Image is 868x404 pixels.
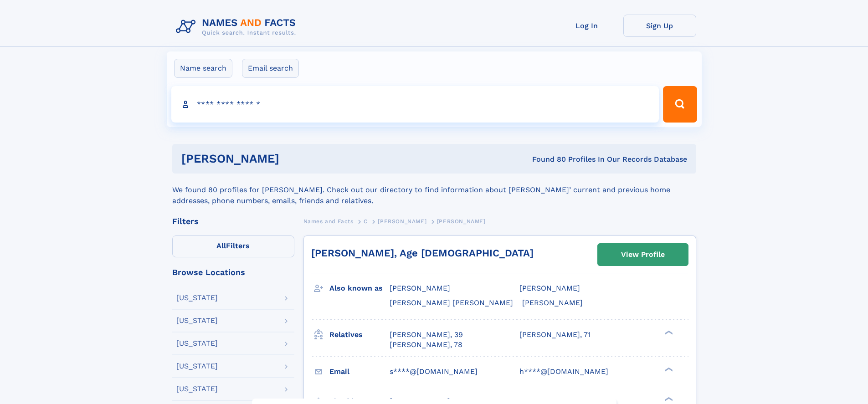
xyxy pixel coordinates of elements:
[406,154,687,164] div: Found 80 Profiles In Our Records Database
[390,284,450,292] span: [PERSON_NAME]
[598,244,688,266] a: View Profile
[176,340,218,347] div: [US_STATE]
[311,247,534,259] a: [PERSON_NAME], Age [DEMOGRAPHIC_DATA]
[172,268,294,276] div: Browse Locations
[329,281,390,296] h3: Also known as
[329,327,390,343] h3: Relatives
[663,329,673,335] div: ❯
[172,235,294,257] label: Filters
[172,217,294,225] div: Filters
[181,153,406,164] h1: [PERSON_NAME]
[216,241,226,250] span: All
[437,218,486,225] span: [PERSON_NAME]
[242,59,299,78] label: Email search
[364,215,368,227] a: C
[176,317,218,324] div: [US_STATE]
[176,363,218,370] div: [US_STATE]
[364,218,368,225] span: C
[176,294,218,302] div: [US_STATE]
[519,330,591,340] a: [PERSON_NAME], 71
[663,396,673,402] div: ❯
[329,364,390,379] h3: Email
[663,86,697,123] button: Search Button
[378,218,426,225] span: [PERSON_NAME]
[390,340,462,350] a: [PERSON_NAME], 78
[378,215,426,227] a: [PERSON_NAME]
[176,385,218,393] div: [US_STATE]
[174,59,232,78] label: Name search
[519,284,580,292] span: [PERSON_NAME]
[522,298,583,307] span: [PERSON_NAME]
[172,174,696,206] div: We found 80 profiles for [PERSON_NAME]. Check out our directory to find information about [PERSON...
[621,244,665,265] div: View Profile
[390,330,463,340] a: [PERSON_NAME], 39
[171,86,659,123] input: search input
[663,366,673,372] div: ❯
[623,15,696,37] a: Sign Up
[390,298,513,307] span: [PERSON_NAME] [PERSON_NAME]
[303,215,354,227] a: Names and Facts
[550,15,623,37] a: Log In
[172,15,303,39] img: Logo Names and Facts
